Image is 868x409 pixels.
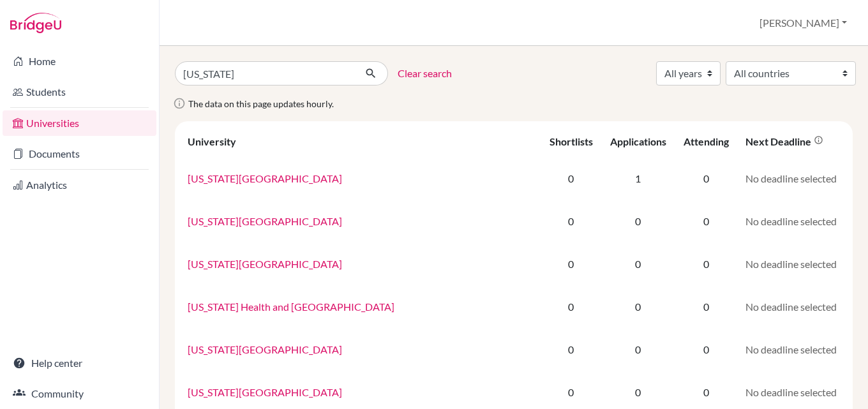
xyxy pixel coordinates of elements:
a: [US_STATE][GEOGRAPHIC_DATA] [188,258,342,270]
a: Help center [3,350,156,376]
a: Community [3,381,156,406]
a: Universities [3,110,156,136]
td: 0 [541,328,601,371]
a: [US_STATE][GEOGRAPHIC_DATA] [188,386,342,398]
div: Attending [684,135,729,147]
td: 0 [675,328,738,371]
span: No deadline selected [745,343,837,355]
span: No deadline selected [745,215,837,227]
span: No deadline selected [745,172,837,184]
a: Home [3,48,156,74]
td: 0 [601,328,675,371]
a: [US_STATE][GEOGRAPHIC_DATA] [188,215,342,227]
td: 0 [601,242,675,285]
td: 0 [675,285,738,328]
td: 0 [541,157,601,200]
div: Applications [610,135,666,147]
input: Search all universities [175,61,355,86]
td: 0 [541,200,601,242]
div: Shortlists [550,135,593,147]
a: [US_STATE][GEOGRAPHIC_DATA] [188,343,342,355]
th: University [180,126,541,157]
td: 1 [601,157,675,200]
td: 0 [541,242,601,285]
img: Bridge-U [10,13,61,33]
td: 0 [541,285,601,328]
button: [PERSON_NAME] [754,11,853,35]
a: Students [3,79,156,105]
a: Clear search [398,66,452,81]
div: Next deadline [745,135,823,147]
a: Analytics [3,172,156,198]
span: No deadline selected [745,386,837,398]
span: The data on this page updates hourly. [188,98,334,109]
a: Documents [3,141,156,167]
td: 0 [675,157,738,200]
td: 0 [601,285,675,328]
span: No deadline selected [745,301,837,313]
span: No deadline selected [745,258,837,270]
a: [US_STATE] Health and [GEOGRAPHIC_DATA] [188,301,394,313]
td: 0 [675,200,738,242]
td: 0 [601,200,675,242]
a: [US_STATE][GEOGRAPHIC_DATA] [188,172,342,184]
td: 0 [675,242,738,285]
